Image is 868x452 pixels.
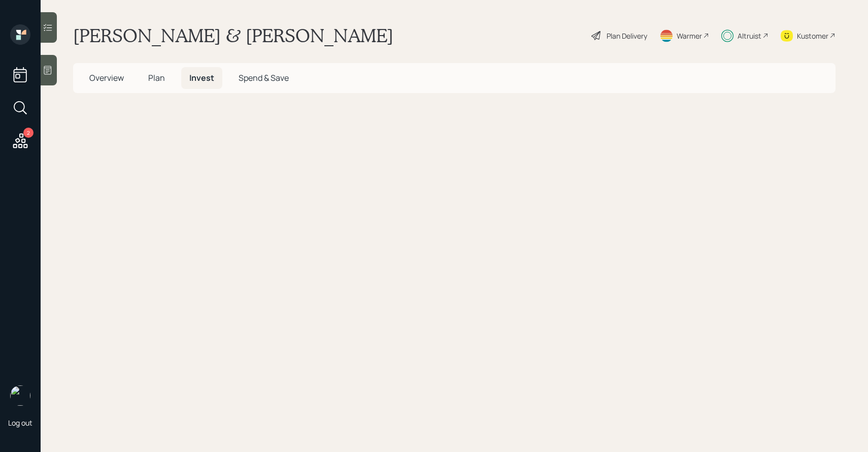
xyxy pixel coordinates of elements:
[677,31,702,41] div: Warmer
[10,385,30,406] img: sami-boghos-headshot.png
[607,31,647,41] div: Plan Delivery
[89,72,124,83] span: Overview
[797,31,828,41] div: Kustomer
[738,31,761,41] div: Altruist
[73,24,393,47] h1: [PERSON_NAME] & [PERSON_NAME]
[148,72,165,83] span: Plan
[23,128,34,138] div: 2
[8,418,32,428] div: Log out
[189,72,214,83] span: Invest
[239,72,289,83] span: Spend & Save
